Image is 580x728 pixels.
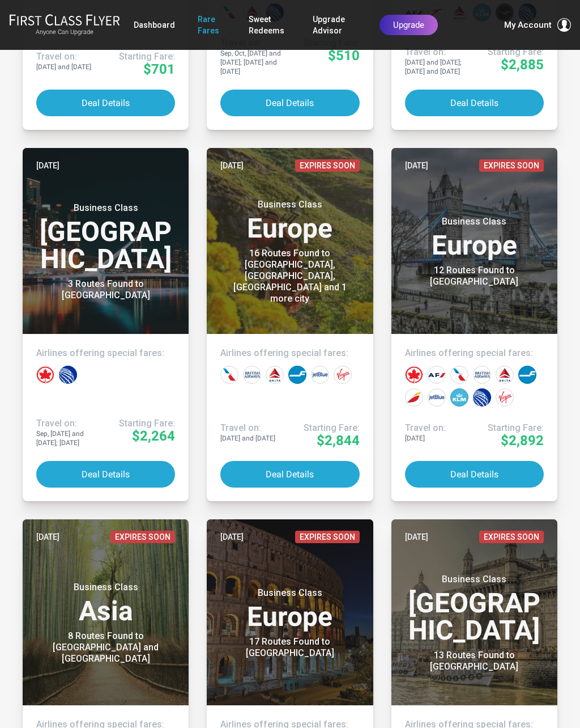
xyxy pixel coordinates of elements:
[36,202,175,273] h3: [GEOGRAPHIC_DATA]
[59,366,77,384] div: United
[134,15,175,35] a: Dashboard
[249,9,290,41] a: Sweet Redeems
[479,531,544,543] span: Expires Soon
[405,388,423,407] div: Iberia
[36,348,175,359] h4: Airlines offering special fares:
[220,366,238,384] div: American Airlines
[228,199,353,210] small: Business Class
[405,574,544,644] h3: [GEOGRAPHIC_DATA]
[43,582,168,593] small: Business Class
[496,366,514,384] div: Delta Airlines
[43,630,168,664] div: 8 Routes Found to [GEOGRAPHIC_DATA] and [GEOGRAPHIC_DATA]
[405,159,428,172] time: [DATE]
[228,587,353,599] small: Business Class
[412,216,537,227] small: Business Class
[295,531,360,543] span: Expires Soon
[228,248,353,304] div: 16 Routes Found to [GEOGRAPHIC_DATA], [GEOGRAPHIC_DATA], [GEOGRAPHIC_DATA] and 1 more city
[220,587,359,630] h3: Europe
[428,388,446,407] div: JetBlue
[405,216,544,259] h3: Europe
[220,159,244,172] time: [DATE]
[412,574,537,585] small: Business Class
[313,9,357,41] a: Upgrade Advisor
[412,265,537,287] div: 12 Routes Found to [GEOGRAPHIC_DATA]
[207,148,373,501] a: [DATE]Expires SoonBusiness ClassEurope16 Routes Found to [GEOGRAPHIC_DATA], [GEOGRAPHIC_DATA], [G...
[220,348,359,359] h4: Airlines offering special fares:
[412,650,537,672] div: 13 Routes Found to [GEOGRAPHIC_DATA]
[36,461,175,488] button: Deal Details
[334,366,352,384] div: Virgin Atlantic
[450,366,468,384] div: American Airlines
[220,461,359,488] button: Deal Details
[220,199,359,242] h3: Europe
[198,9,226,41] a: Rare Fares
[496,388,514,407] div: Virgin Atlantic
[405,461,544,488] button: Deal Details
[228,636,353,659] div: 17 Routes Found to [GEOGRAPHIC_DATA]
[405,531,428,543] time: [DATE]
[473,366,491,384] div: British Airways
[473,388,491,407] div: United
[479,159,544,172] span: Expires Soon
[295,159,360,172] span: Expires Soon
[43,202,168,214] small: Business Class
[220,90,359,116] button: Deal Details
[23,148,189,501] a: [DATE]Business Class[GEOGRAPHIC_DATA]3 Routes Found to [GEOGRAPHIC_DATA]Airlines offering special...
[405,90,544,116] button: Deal Details
[9,28,120,36] small: Anyone Can Upgrade
[9,14,120,26] img: First Class Flyer
[36,159,59,172] time: [DATE]
[428,366,446,384] div: Air France
[504,18,571,32] button: My Account
[36,366,54,384] div: Air Canada
[36,531,59,543] time: [DATE]
[36,90,175,116] button: Deal Details
[243,366,261,384] div: British Airways
[450,388,468,407] div: KLM
[391,148,557,501] a: [DATE]Expires SoonBusiness ClassEurope12 Routes Found to [GEOGRAPHIC_DATA]Airlines offering speci...
[288,366,306,384] div: Finnair
[518,366,536,384] div: Finnair
[311,366,329,384] div: JetBlue
[9,14,120,36] a: First Class FlyerAnyone Can Upgrade
[43,278,168,301] div: 3 Routes Found to [GEOGRAPHIC_DATA]
[405,348,544,359] h4: Airlines offering special fares:
[110,531,175,543] span: Expires Soon
[379,15,438,35] a: Upgrade
[504,18,552,32] span: My Account
[405,366,423,384] div: Air Canada
[36,582,175,625] h3: Asia
[266,366,284,384] div: Delta Airlines
[220,531,244,543] time: [DATE]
